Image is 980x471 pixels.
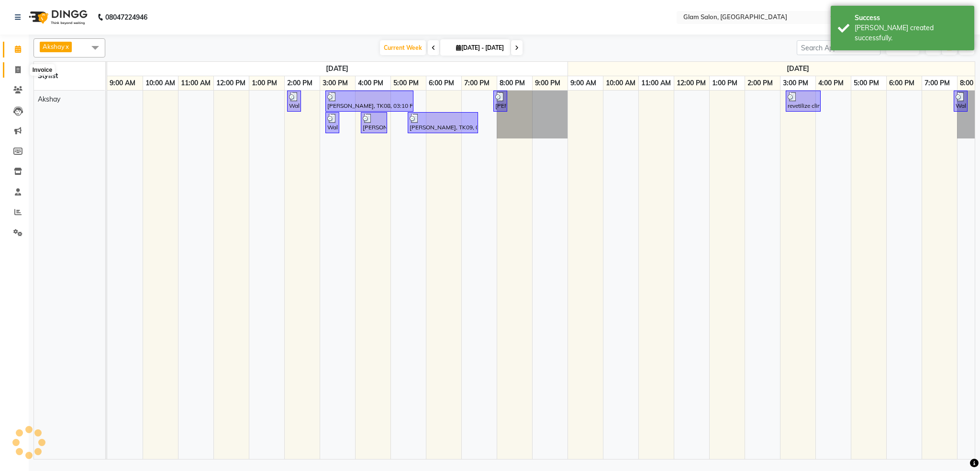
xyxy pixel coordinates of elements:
[889,44,917,51] span: ADD NEW
[323,62,351,76] a: September 29, 2025
[887,76,917,90] a: 6:00 PM
[674,76,708,90] a: 12:00 PM
[326,114,338,132] div: Walk In, TK05, 03:10 PM-03:30 PM, hair cut (₹200)
[855,23,967,43] div: Bill created successfully.
[639,76,673,90] a: 11:00 AM
[497,76,527,90] a: 8:00 PM
[568,76,599,90] a: 9:00 AM
[710,76,740,90] a: 1:00 PM
[105,4,147,31] b: 08047224946
[494,92,506,110] div: [PERSON_NAME], TK10, 07:55 PM-08:10 PM, hair wash [DEMOGRAPHIC_DATA] (₹350)
[426,76,457,90] a: 6:00 PM
[24,4,90,31] img: logo
[38,71,58,80] span: Stylist
[178,76,213,90] a: 11:00 AM
[603,76,638,90] a: 10:00 AM
[249,76,279,90] a: 1:00 PM
[288,92,300,110] div: Walk In, TK02, 02:05 PM-02:25 PM, hair cut (₹200)
[955,92,967,110] div: Walk In, TK05, 07:55 PM-08:15 PM, shaving (₹100),shaving (₹100)
[855,13,967,23] div: Success
[320,76,350,90] a: 3:00 PM
[787,92,820,110] div: revetilize clinic, TK01, 03:10 PM-02:50 PM, haircut [PERSON_NAME] (₹300)
[784,62,812,76] a: September 30, 2025
[285,76,315,90] a: 2:00 PM
[143,76,178,90] a: 10:00 AM
[745,76,775,90] a: 2:00 PM
[214,76,248,90] a: 12:00 PM
[851,76,881,90] a: 5:00 PM
[462,76,492,90] a: 7:00 PM
[780,76,811,90] a: 3:00 PM
[43,43,65,50] span: Akshay
[409,114,477,132] div: [PERSON_NAME], TK09, 05:30 PM-07:30 PM, Hair Colour - Global Hair (Below Shoulder) (₹5000)
[65,43,69,50] a: x
[30,64,55,76] div: Invoice
[326,92,412,110] div: [PERSON_NAME], TK08, 03:10 PM-05:40 PM, Hair Colour - Touch Up (Without Amonia) (₹1500),Hair Cutt...
[391,76,421,90] a: 5:00 PM
[922,76,952,90] a: 7:00 PM
[38,95,60,103] span: Akshay
[533,76,563,90] a: 9:00 PM
[454,44,506,51] span: [DATE] - [DATE]
[362,114,386,132] div: [PERSON_NAME], TK06, 04:10 PM-04:56 PM, [DEMOGRAPHIC_DATA] hair cut (₹650),Complextion Mask - D-T...
[380,40,426,55] span: Current Week
[797,40,880,55] input: Search Appointment
[356,76,386,90] a: 4:00 PM
[816,76,846,90] a: 4:00 PM
[107,76,138,90] a: 9:00 AM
